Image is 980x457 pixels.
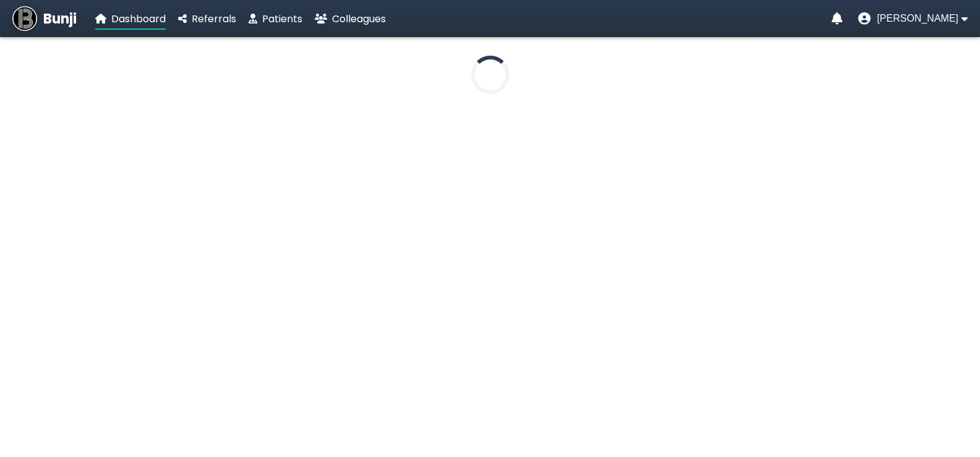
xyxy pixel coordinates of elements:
[332,12,386,26] span: Colleagues
[192,12,236,26] span: Referrals
[43,9,77,29] span: Bunji
[12,6,77,31] a: Bunji
[12,6,37,31] img: Bunji Dental Referral Management
[877,13,958,24] span: [PERSON_NAME]
[249,11,302,27] a: Patients
[178,11,236,27] a: Referrals
[95,11,166,27] a: Dashboard
[858,12,968,25] button: User menu
[315,11,386,27] a: Colleagues
[111,12,166,26] span: Dashboard
[832,12,843,25] a: Notifications
[262,12,302,26] span: Patients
